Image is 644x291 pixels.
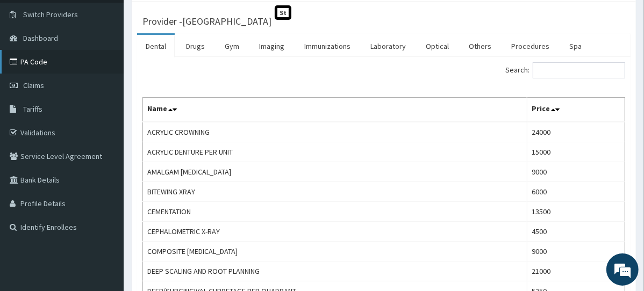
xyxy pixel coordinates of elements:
[527,242,625,261] td: 9000
[143,122,527,142] td: ACRYLIC CROWNING
[296,35,359,57] a: Immunizations
[143,98,527,122] th: Name
[527,122,625,142] td: 24000
[251,35,293,57] a: Imaging
[527,98,625,122] th: Price
[460,35,500,57] a: Others
[142,17,271,26] h3: Provider - [GEOGRAPHIC_DATA]
[527,261,625,281] td: 21000
[143,162,527,182] td: AMALGAM [MEDICAL_DATA]
[143,182,527,202] td: BITEWING XRAY
[23,104,42,114] span: Tariffs
[23,81,44,90] span: Claims
[505,62,625,78] label: Search:
[417,35,457,57] a: Optical
[143,142,527,162] td: ACRYLIC DENTURE PER UNIT
[527,182,625,202] td: 6000
[143,242,527,261] td: COMPOSITE [MEDICAL_DATA]
[527,202,625,222] td: 13500
[137,35,175,57] a: Dental
[143,261,527,281] td: DEEP SCALING AND ROOT PLANNING
[23,10,78,19] span: Switch Providers
[527,222,625,242] td: 4500
[216,35,248,57] a: Gym
[362,35,414,57] a: Laboratory
[23,33,58,43] span: Dashboard
[503,35,558,57] a: Procedures
[561,35,590,57] a: Spa
[533,62,625,78] input: Search:
[527,142,625,162] td: 15000
[143,222,527,242] td: CEPHALOMETRIC X-RAY
[177,35,213,57] a: Drugs
[143,202,527,222] td: CEMENTATION
[275,5,291,20] span: St
[527,162,625,182] td: 9000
